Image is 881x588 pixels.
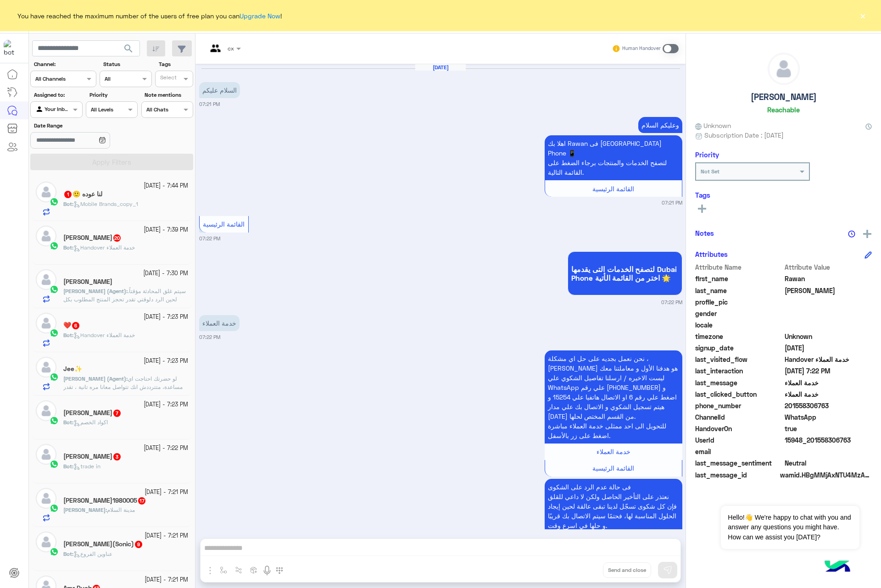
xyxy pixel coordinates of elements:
[138,497,145,505] span: 17
[858,11,867,20] button: ×
[113,234,121,242] span: 20
[63,453,122,460] h5: محمد فتحي
[63,322,80,329] h5: ❤️
[63,497,146,505] h5: mohamed sayed1980005
[695,470,778,480] span: last_message_id
[17,11,282,21] span: You have reached the maximum number of the users of free plan you can !
[63,332,72,338] span: Bot
[63,190,102,198] h5: لنا عوده 🙂
[207,44,224,60] img: teams.png
[228,45,234,52] span: cx
[695,378,783,388] span: last_message
[144,357,188,366] small: [DATE] - 7:23 PM
[780,470,872,480] span: wamid.HBgMMjAxNTU4MzA2NzYzFQIAEhggQUMyQUMzNDVDODVEMDRCMTVDMTgyMjA1QTAxNjNDNkIA
[695,150,719,159] h6: Priority
[107,506,135,513] span: مدينة السلام
[597,448,630,455] span: خدمة العملاء
[117,40,140,60] button: search
[50,241,59,250] img: WhatsApp
[240,12,280,20] a: Upgrade Now
[695,274,783,283] span: first_name
[721,506,859,549] span: Hello!👋 We're happy to chat with you and answer any questions you might have. How can we assist y...
[30,154,193,170] button: Apply Filters
[695,121,731,130] span: Unknown
[4,40,20,56] img: 1403182699927242
[73,244,135,251] span: Handover خدمة العملاء
[638,117,682,133] p: 8/10/2025, 7:21 PM
[36,182,56,202] img: defaultAdmin.png
[63,375,126,382] span: [PERSON_NAME] (Agent)
[695,286,783,295] span: last_name
[785,378,872,388] span: خدمة العملاء
[199,235,220,242] small: 07:22 PM
[63,278,112,286] h5: Ahmed Shawky
[785,332,872,341] span: Unknown
[199,82,240,98] p: 8/10/2025, 7:21 PM
[73,332,135,338] span: Handover خدمة العملاء
[695,355,783,364] span: last_visited_flow
[103,60,151,68] label: Status
[145,532,188,540] small: [DATE] - 7:21 PM
[50,372,59,382] img: WhatsApp
[63,200,73,207] b: :
[63,332,73,338] b: :
[695,366,783,376] span: last_interaction
[571,265,679,282] span: لتصفح الخدمات التى يقدمها Dubai Phone اختر من القائمة الأتية 🌟
[63,463,73,470] b: :
[144,313,188,322] small: [DATE] - 7:23 PM
[785,458,872,468] span: 0
[50,547,59,556] img: WhatsApp
[785,389,872,399] span: خدمة العملاء
[785,320,872,330] span: null
[36,532,56,552] img: defaultAdmin.png
[73,419,108,426] span: اكواد الخصم
[144,400,188,409] small: [DATE] - 7:23 PM
[785,343,872,353] span: 2025-10-08T16:21:58.523Z
[50,285,59,294] img: WhatsApp
[695,191,872,199] h6: Tags
[50,460,59,469] img: WhatsApp
[695,458,783,468] span: last_message_sentiment
[785,274,872,283] span: Rawan
[695,447,783,456] span: email
[785,366,872,376] span: 2025-10-08T16:22:28.937Z
[695,332,783,341] span: timezone
[203,220,245,228] span: القائمة الرئيسية
[36,226,56,246] img: defaultAdmin.png
[73,550,112,557] span: عناوين الفروع
[36,488,56,509] img: defaultAdmin.png
[695,320,783,330] span: locale
[695,435,783,445] span: UserId
[34,91,81,99] label: Assigned to:
[50,416,59,425] img: WhatsApp
[695,229,714,237] h6: Notes
[695,297,783,307] span: profile_pic
[63,506,107,513] b: :
[36,313,56,333] img: defaultAdmin.png
[63,244,73,251] b: :
[785,355,872,364] span: Handover خدمة العملاء
[695,309,783,318] span: gender
[63,550,73,557] b: :
[695,262,783,272] span: Attribute Name
[592,464,634,472] span: القائمة الرئيسية
[50,197,59,206] img: WhatsApp
[785,447,872,456] span: null
[545,135,682,180] p: 8/10/2025, 7:21 PM
[64,191,72,198] span: 1
[767,105,800,114] h6: Reachable
[785,401,872,410] span: 201558306763
[50,504,59,513] img: WhatsApp
[63,365,82,373] h5: Jee✨
[622,45,661,52] small: Human Handover
[63,288,128,294] b: :
[199,333,220,341] small: 07:22 PM
[199,315,240,331] p: 8/10/2025, 7:22 PM
[63,550,72,557] span: Bot
[63,540,143,548] h5: Ahmed(Sonic)
[36,400,56,421] img: defaultAdmin.png
[63,288,126,294] span: [PERSON_NAME] (Agent)
[63,419,72,426] span: Bot
[545,350,682,444] p: 8/10/2025, 7:22 PM
[662,199,682,206] small: 07:21 PM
